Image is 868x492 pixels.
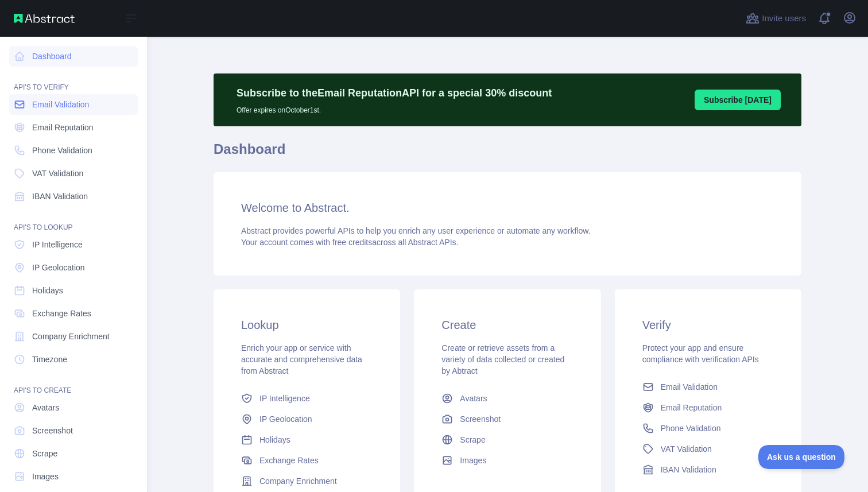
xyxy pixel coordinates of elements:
p: Offer expires on October 1st. [237,101,552,115]
img: Abstract API [14,14,75,23]
a: Avatars [9,397,138,418]
span: IP Geolocation [32,262,85,273]
span: Invite users [762,12,806,25]
span: IBAN Validation [661,464,716,475]
a: Company Enrichment [9,326,138,347]
span: Phone Validation [661,423,721,434]
span: Enrich your app or service with accurate and comprehensive data from Abstract [241,343,362,375]
span: Create or retrieve assets from a variety of data collected or created by Abtract [441,343,564,375]
span: Images [32,471,59,482]
a: IP Geolocation [237,409,377,429]
span: IP Intelligence [259,393,310,404]
h3: Create [441,317,573,333]
a: IP Intelligence [237,388,377,409]
h3: Welcome to Abstract. [241,200,774,216]
span: Company Enrichment [32,331,110,342]
span: Holidays [32,285,63,296]
span: Screenshot [32,425,73,436]
a: Email Validation [9,94,138,115]
span: Company Enrichment [259,475,337,487]
span: Email Validation [661,381,718,393]
a: Timezone [9,349,138,370]
h3: Verify [642,317,774,333]
a: Screenshot [437,409,578,429]
span: Avatars [460,393,487,404]
span: Email Validation [32,99,89,110]
a: IBAN Validation [9,186,138,207]
span: Your account comes with across all Abstract APIs. [241,238,458,247]
span: Images [460,455,486,466]
a: Holidays [237,429,377,450]
span: Holidays [259,434,290,445]
div: API'S TO VERIFY [9,69,138,92]
a: Dashboard [9,46,138,67]
a: VAT Validation [638,439,778,459]
span: IP Intelligence [32,239,83,250]
a: Phone Validation [9,140,138,161]
a: IP Geolocation [9,257,138,278]
a: Email Validation [638,377,778,397]
a: Scrape [9,443,138,464]
span: Exchange Rates [259,455,319,466]
a: Phone Validation [638,418,778,439]
a: Scrape [437,429,578,450]
a: Company Enrichment [237,471,377,491]
span: Exchange Rates [32,308,91,319]
span: IP Geolocation [259,413,312,425]
span: VAT Validation [661,443,712,455]
span: Timezone [32,354,67,365]
span: free credits [332,238,372,247]
iframe: Toggle Customer Support [758,445,845,469]
a: Exchange Rates [9,303,138,324]
a: Images [437,450,578,471]
a: Exchange Rates [237,450,377,471]
a: VAT Validation [9,163,138,184]
span: Abstract provides powerful APIs to help you enrich any user experience or automate any workflow. [241,226,591,235]
h3: Lookup [241,317,373,333]
span: Phone Validation [32,145,92,156]
a: Screenshot [9,420,138,441]
button: Subscribe [DATE] [695,90,781,110]
span: VAT Validation [32,168,83,179]
a: Holidays [9,280,138,301]
span: Screenshot [460,413,501,425]
a: IP Intelligence [9,234,138,255]
span: Protect your app and ensure compliance with verification APIs [642,343,759,364]
span: Scrape [460,434,485,445]
span: Avatars [32,402,59,413]
a: Email Reputation [638,397,778,418]
h1: Dashboard [214,140,801,168]
button: Invite users [743,9,808,28]
a: Email Reputation [9,117,138,138]
p: Subscribe to the Email Reputation API for a special 30 % discount [237,85,552,101]
a: IBAN Validation [638,459,778,480]
span: Scrape [32,448,57,459]
a: Images [9,466,138,487]
span: IBAN Validation [32,191,88,202]
a: Avatars [437,388,578,409]
span: Email Reputation [661,402,722,413]
span: Email Reputation [32,122,94,133]
div: API'S TO LOOKUP [9,209,138,232]
div: API'S TO CREATE [9,372,138,395]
